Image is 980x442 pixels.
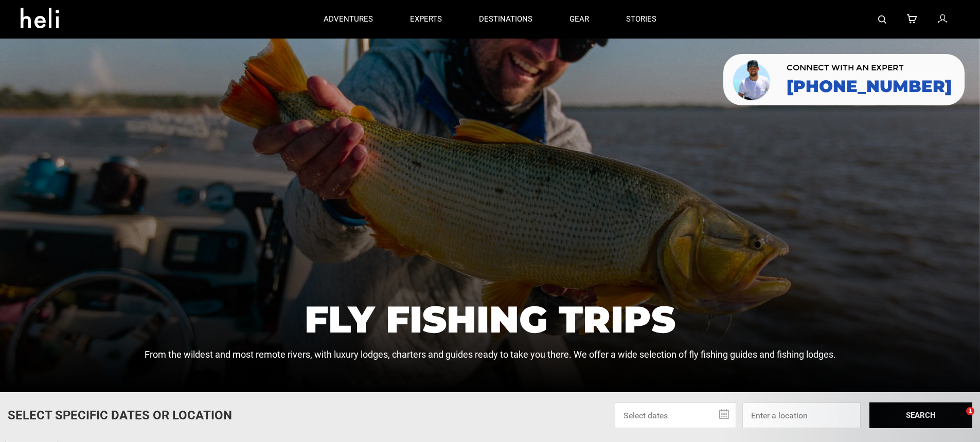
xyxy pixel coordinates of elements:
[787,77,952,96] a: [PHONE_NUMBER]
[869,402,972,428] button: SEARCH
[145,348,836,361] p: From the wildest and most remote rivers, with luxury lodges, charters and guides ready to take yo...
[324,14,373,25] p: adventures
[945,407,970,432] iframe: Intercom live chat
[731,58,774,101] img: contact our team
[742,402,861,428] input: Enter a location
[145,301,836,338] h1: Fly Fishing Trips
[966,407,974,415] span: 1
[787,64,952,72] span: CONNECT WITH AN EXPERT
[8,407,232,424] p: Select Specific Dates Or Location
[878,15,886,24] img: search-bar-icon.svg
[410,14,442,25] p: experts
[479,14,532,25] p: destinations
[615,402,736,428] input: Select dates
